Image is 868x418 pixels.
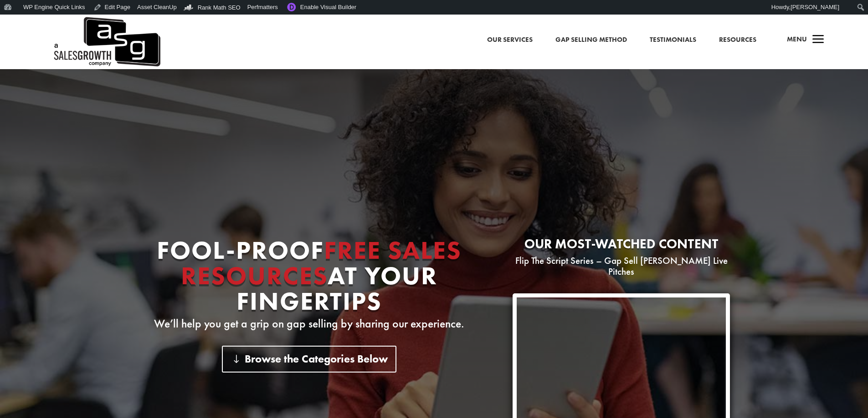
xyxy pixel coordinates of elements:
[222,346,396,373] a: Browse the Categories Below
[487,34,533,46] a: Our Services
[650,34,696,46] a: Testimonials
[513,255,730,277] p: Flip The Script Series – Gap Sell [PERSON_NAME] Live Pitches
[52,15,160,69] a: A Sales Growth Company Logo
[198,4,241,11] span: Rank Math SEO
[555,34,627,46] a: Gap Selling Method
[138,318,480,329] p: We’ll help you get a grip on gap selling by sharing our experience.
[181,234,462,292] span: Free Sales Resources
[719,34,756,46] a: Resources
[138,237,480,318] h1: Fool-proof At Your Fingertips
[809,31,827,49] span: a
[791,4,839,10] span: [PERSON_NAME]
[52,15,160,69] img: ASG Co. Logo
[513,237,730,255] h2: Our most-watched content
[787,35,807,44] span: Menu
